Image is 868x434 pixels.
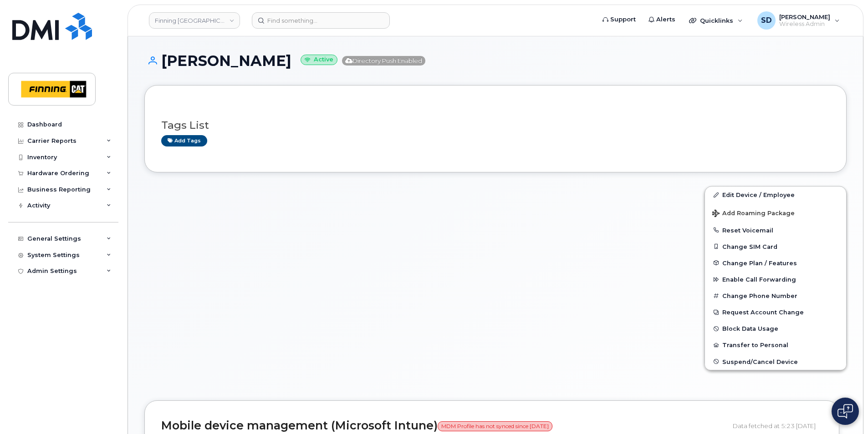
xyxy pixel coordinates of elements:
h2: Mobile device management (Microsoft Intune) [161,419,726,432]
button: Block Data Usage [705,320,846,337]
button: Transfer to Personal [705,337,846,353]
h1: [PERSON_NAME] [144,53,847,69]
button: Suspend/Cancel Device [705,353,846,370]
button: Change Plan / Features [705,255,846,271]
button: Enable Call Forwarding [705,271,846,288]
span: Add Roaming Package [712,210,795,218]
img: Open chat [837,404,853,419]
button: Change SIM Card [705,238,846,255]
button: Request Account Change [705,304,846,320]
a: Add tags [161,135,207,146]
h3: Tags List [161,120,830,131]
span: Directory Push Enabled [342,56,425,66]
button: Add Roaming Package [705,203,846,222]
button: Change Phone Number [705,288,846,304]
button: Reset Voicemail [705,222,846,238]
span: Suspend/Cancel Device [722,358,798,365]
a: Edit Device / Employee [705,187,846,203]
small: Active [301,55,337,65]
span: MDM Profile has not synced since [DATE] [438,421,552,431]
span: Enable Call Forwarding [722,276,796,283]
span: Change Plan / Features [722,259,797,266]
